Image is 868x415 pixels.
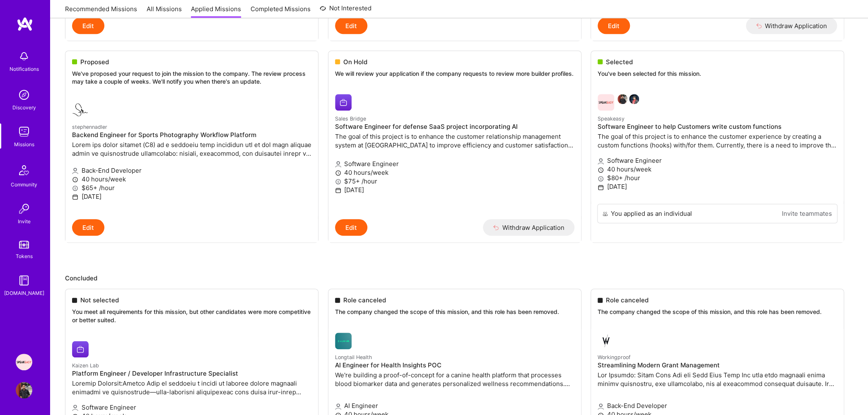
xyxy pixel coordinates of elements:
[16,200,32,217] img: Invite
[343,58,367,66] span: On Hold
[16,252,33,261] div: Tokens
[80,296,119,304] span: Not selected
[14,160,34,180] img: Community
[72,124,107,130] small: stephennadler
[328,87,581,219] a: Sales Bridge company logoSales BridgeSoftware Engineer for defense SaaS project incorporating AIT...
[335,116,366,122] small: Sales Bridge
[72,308,311,324] p: You meet all requirements for this mission, but other candidates were more competitive or better ...
[72,140,311,158] p: Lorem ips dolor sitamet (C8) ad e seddoeiu temp incididun utl et dol magn aliquae admin ve quisno...
[14,382,34,398] a: User Avatar
[72,370,311,377] h4: Platform Engineer / Developer Infrastructure Specialist
[72,17,104,34] button: Edit
[72,166,311,175] p: Back-End Developer
[335,170,341,176] i: icon Clock
[483,219,574,236] button: Withdraw Application
[335,159,574,168] p: Software Engineer
[11,180,37,189] div: Community
[72,405,78,411] i: icon Applicant
[335,186,574,194] p: [DATE]
[10,65,39,73] div: Notifications
[16,272,32,289] img: guide book
[72,192,311,201] p: [DATE]
[72,102,89,119] img: stephennadler company logo
[335,219,367,236] button: Edit
[72,403,311,412] p: Software Engineer
[16,87,32,103] img: discovery
[72,379,311,396] p: Loremip Dolorsit:Ametco Adip el seddoeiu t incidi ut laboree dolore magnaali enimadmi ve quisnost...
[72,185,78,191] i: icon MoneyGray
[251,5,311,18] a: Completed Missions
[65,274,853,282] p: Concluded
[335,168,574,177] p: 40 hours/week
[16,123,32,140] img: teamwork
[72,194,78,200] i: icon Calendar
[335,123,574,130] h4: Software Engineer for defense SaaS project incorporating AI
[4,289,44,297] div: [DOMAIN_NAME]
[335,161,341,167] i: icon Applicant
[335,179,341,185] i: icon MoneyGray
[147,5,182,18] a: All Missions
[16,48,32,65] img: bell
[72,362,99,369] small: Kaizen Lab
[72,341,89,357] img: Kaizen Lab company logo
[16,354,32,370] img: Speakeasy: Software Engineer to help Customers write custom functions
[335,70,574,78] p: We will review your application if the company requests to review more builder profiles.
[335,187,341,193] i: icon Calendar
[17,17,33,31] img: logo
[14,140,34,149] div: Missions
[80,58,109,66] span: Proposed
[18,217,31,226] div: Invite
[335,177,574,186] p: $75+ /hour
[72,131,311,139] h4: Backend Engineer for Sports Photography Workflow Platform
[746,17,837,34] button: Withdraw Application
[598,17,630,34] button: Edit
[335,132,574,150] p: The goal of this project is to enhance the customer relationship management system at [GEOGRAPHIC...
[72,183,311,192] p: $65+ /hour
[191,5,241,18] a: Applied Missions
[12,103,36,112] div: Discovery
[72,70,311,86] p: We've proposed your request to join the mission to the company. The review process may take a cou...
[72,176,78,183] i: icon Clock
[72,219,104,236] button: Edit
[72,168,78,174] i: icon Applicant
[65,96,318,219] a: stephennadler company logostephennadlerBackend Engineer for Sports Photography Workflow PlatformL...
[335,94,352,111] img: Sales Bridge company logo
[19,241,29,249] img: tokens
[335,17,367,34] button: Edit
[320,3,371,18] a: Not Interested
[16,382,32,398] img: User Avatar
[14,354,34,370] a: Speakeasy: Software Engineer to help Customers write custom functions
[65,5,137,18] a: Recommended Missions
[72,175,311,183] p: 40 hours/week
